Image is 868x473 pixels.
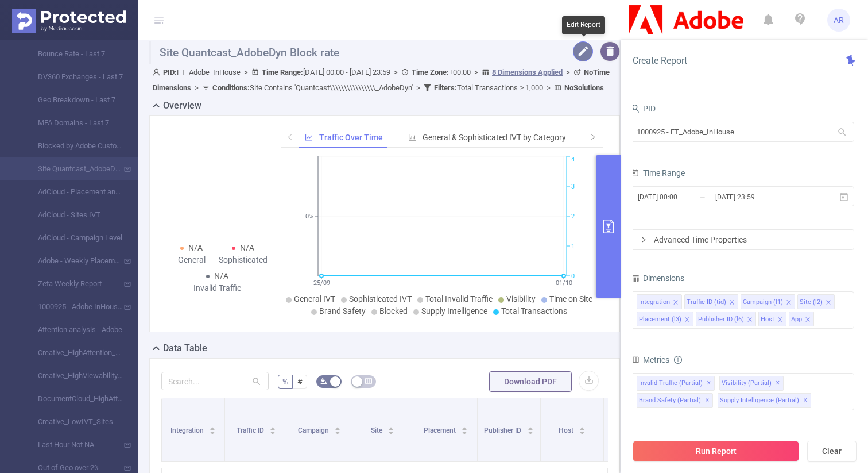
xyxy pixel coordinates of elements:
[807,441,857,462] button: Clear
[579,425,586,429] i: icon: caret-up
[684,294,738,309] li: Traffic ID (tid)
[163,68,177,76] b: PID:
[319,133,383,142] span: Traffic Over Time
[241,68,251,76] span: >
[423,133,566,142] span: General & Sophisticated IVT by Category
[23,66,124,89] a: DV360 Exchanges - Last 7
[571,213,575,220] tspan: 2
[729,299,735,306] i: icon: close
[786,299,792,306] i: icon: close
[562,16,605,34] div: Edit Report
[240,243,254,252] span: N/A
[630,104,640,113] i: icon: user
[630,168,685,178] span: Time Range
[23,433,124,456] a: Last Hour Not NA
[696,312,756,326] li: Publisher ID (l6)
[563,68,573,76] span: >
[462,425,468,429] i: icon: caret-up
[543,83,554,92] span: >
[210,430,216,433] i: icon: caret-down
[471,68,482,76] span: >
[434,83,543,92] span: Total Transactions ≥ 1,000
[484,426,523,434] span: Publisher ID
[269,425,276,432] div: Sort
[282,377,288,386] span: %
[579,425,586,432] div: Sort
[637,312,693,326] li: Placement (l3)
[789,312,814,326] li: App
[590,133,596,140] i: icon: right
[527,425,533,429] i: icon: caret-up
[192,282,243,294] div: Invalid Traffic
[707,376,711,390] span: ✕
[191,83,202,92] span: >
[434,83,457,92] b: Filters :
[379,306,408,316] span: Blocked
[262,68,303,76] b: Time Range:
[23,249,124,272] a: Adobe - Weekly Placement and Sites
[387,425,394,432] div: Sort
[461,425,468,432] div: Sort
[153,68,163,76] i: icon: user
[637,294,682,309] li: Integration
[335,425,341,429] i: icon: caret-up
[687,295,726,310] div: Traffic ID (tid)
[777,317,783,324] i: icon: close
[684,317,690,324] i: icon: close
[571,156,575,164] tspan: 4
[210,425,216,429] i: icon: caret-up
[153,68,610,92] span: FT_Adobe_InHouse [DATE] 00:00 - [DATE] 23:59 +00:00
[23,111,124,134] a: MFA Domains - Last 7
[334,425,341,432] div: Sort
[270,425,276,429] i: icon: caret-up
[698,312,744,327] div: Publisher ID (l6)
[758,312,786,326] li: Host
[23,295,124,318] a: 1000925 - Adobe InHouse Misinformation
[413,83,424,92] span: >
[714,189,807,205] input: End date
[743,295,783,310] div: Campaign (l1)
[571,272,575,280] tspan: 0
[163,341,207,355] h2: Data Table
[805,317,811,324] i: icon: close
[797,294,835,309] li: Site (l2)
[506,294,536,303] span: Visibility
[421,306,487,316] span: Supply Intelligence
[633,55,687,66] span: Create Report
[834,9,844,32] span: AR
[761,312,774,327] div: Host
[571,243,575,250] tspan: 1
[23,272,124,295] a: Zeta Weekly Report
[286,133,293,140] i: icon: left
[527,430,533,433] i: icon: caret-down
[294,294,335,303] span: General IVT
[674,356,682,364] i: icon: info-circle
[501,306,567,316] span: Total Transactions
[673,299,679,306] i: icon: close
[719,376,784,391] span: Visibility (partial)
[23,364,124,387] a: Creative_HighViewability_Sites
[170,426,206,434] span: Integration
[791,312,802,327] div: App
[166,254,218,266] div: General
[335,430,341,433] i: icon: caret-down
[23,410,124,433] a: Creative_LowIVT_Sites
[637,393,713,408] span: Brand Safety (partial)
[630,274,684,283] span: Dimensions
[349,294,412,303] span: Sophisticated IVT
[800,295,823,310] div: Site (l2)
[639,312,681,327] div: Placement (l3)
[188,243,203,252] span: N/A
[149,41,557,64] h1: Site Quantcast_AdobeDyn Block rate
[633,441,799,462] button: Run Report
[313,279,330,287] tspan: 25/09
[163,99,201,113] h2: Overview
[23,341,124,364] a: Creative_HighAttention_Sites
[555,279,572,287] tspan: 01/10
[218,254,269,266] div: Sophisticated
[549,294,592,303] span: Time on Site
[23,387,124,410] a: DocumentCloud_HighAttention_Sites
[209,425,216,432] div: Sort
[365,378,372,384] i: icon: table
[214,271,228,280] span: N/A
